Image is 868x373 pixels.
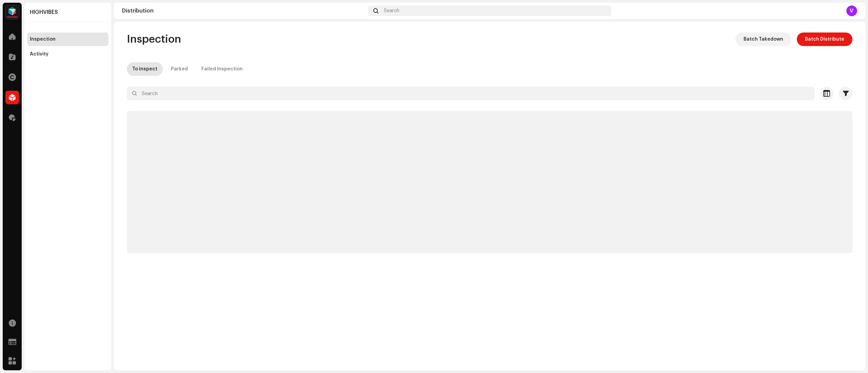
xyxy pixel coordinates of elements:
div: Inspection [30,37,56,42]
span: Batch Distribute [805,32,844,46]
div: Activity [30,51,48,57]
span: Inspection [127,32,181,46]
span: Search [384,8,399,14]
button: Batch Takedown [735,32,791,46]
span: Batch Takedown [744,32,783,46]
div: Parked [171,62,188,76]
div: To inspect [132,62,157,76]
re-m-nav-item: Inspection [27,32,108,46]
button: Batch Distribute [797,32,852,46]
img: feab3aad-9b62-475c-8caf-26f15a9573ee [5,5,19,19]
div: V [846,5,857,16]
div: Failed Inspection [201,62,243,76]
input: Search [127,87,814,100]
div: Distribution [122,8,365,14]
re-m-nav-item: Activity [27,47,108,61]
